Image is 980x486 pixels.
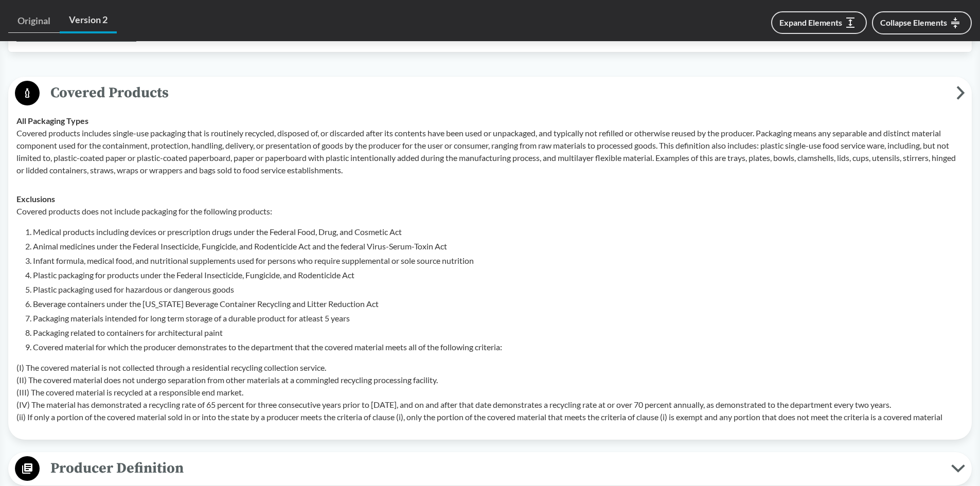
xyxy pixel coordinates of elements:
li: Infant formula, medical food, and nutritional supplements used for persons who require supplement... [33,255,964,267]
button: Collapse Elements [872,11,972,34]
button: Expand Elements [771,11,867,34]
strong: Exclusions [16,194,55,204]
a: Original [8,9,60,33]
button: Covered Products [12,80,968,106]
strong: All Packaging Types [16,116,88,125]
a: ViewBillonGovernment Website [16,32,136,42]
button: Producer Definition [12,456,968,482]
p: Covered products does not include packaging for the following products: [16,205,964,218]
li: Packaging related to containers for architectural paint [33,327,964,339]
li: Beverage containers under the [US_STATE] Beverage Container Recycling and Litter Reduction Act [33,298,964,310]
li: Plastic packaging used for hazardous or dangerous goods [33,283,964,296]
li: Packaging materials intended for long term storage of a durable product for atleast 5 years [33,312,964,325]
span: Producer Definition [40,457,951,480]
p: (I) The covered material is not collected through a residential recycling collection service. (II... [16,362,964,423]
p: Covered products includes single-use packaging that is routinely recycled, disposed of, or discar... [16,127,964,176]
span: Covered Products [40,81,956,104]
li: Animal medicines under the Federal Insecticide, Fungicide, and Rodenticide Act and the federal Vi... [33,240,964,253]
li: Medical products including devices or prescription drugs under the Federal Food, Drug, and Cosmet... [33,226,964,238]
li: Plastic packaging for products under the Federal Insecticide, Fungicide, and Rodenticide Act [33,269,964,281]
li: Covered material for which the producer demonstrates to the department that the covered material ... [33,341,964,353]
a: Version 2 [60,8,117,33]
